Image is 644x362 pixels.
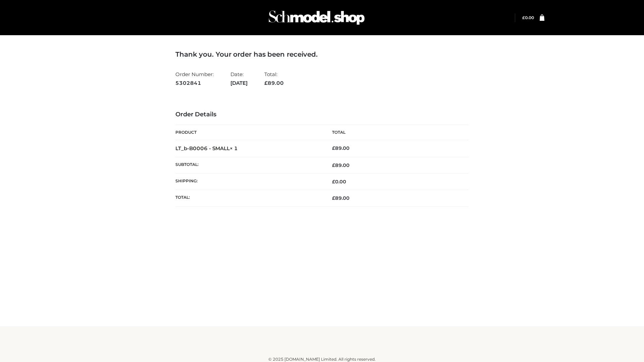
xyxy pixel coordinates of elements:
h3: Order Details [175,111,469,118]
li: Date: [230,68,248,89]
strong: 5302841 [175,79,214,87]
span: £ [522,15,525,20]
th: Total [322,125,469,140]
span: £ [332,179,335,185]
span: £ [332,195,335,201]
span: £ [332,145,335,151]
bdi: 0.00 [332,179,346,185]
img: Schmodel Admin 964 [266,4,367,31]
span: 89.00 [264,80,284,86]
strong: [DATE] [230,79,248,87]
th: Total: [175,190,322,206]
span: 89.00 [332,195,350,201]
bdi: 89.00 [332,145,350,151]
li: Total: [264,68,284,89]
bdi: 0.00 [522,15,534,20]
h3: Thank you. Your order has been received. [175,50,469,58]
span: £ [332,162,335,168]
span: £ [264,80,268,86]
th: Shipping: [175,174,322,190]
li: Order Number: [175,68,214,89]
strong: × 1 [230,145,238,152]
th: Product [175,125,322,140]
th: Subtotal: [175,157,322,173]
strong: LT_b-B0006 - SMALL [175,145,238,152]
a: £0.00 [522,15,534,20]
span: 89.00 [332,162,350,168]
